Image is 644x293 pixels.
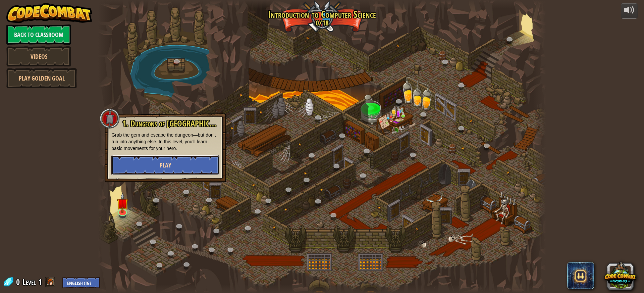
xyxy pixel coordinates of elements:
a: Videos [6,46,71,66]
span: 0 [16,277,22,287]
img: CodeCombat - Learn how to code by playing a game [6,3,92,23]
a: Play Golden Goal [6,68,77,88]
p: Grab the gem and escape the dungeon—but don’t run into anything else. In this level, you’ll learn... [111,132,219,152]
a: Back to Classroom [6,25,71,45]
span: 1 [38,277,42,287]
span: Level [22,277,36,288]
span: Play [160,161,171,169]
button: Play [111,155,219,175]
button: Adjust volume [621,3,638,19]
img: level-banner-unstarted.png [117,193,128,213]
span: 1. Dungeons of [GEOGRAPHIC_DATA] [122,118,231,129]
